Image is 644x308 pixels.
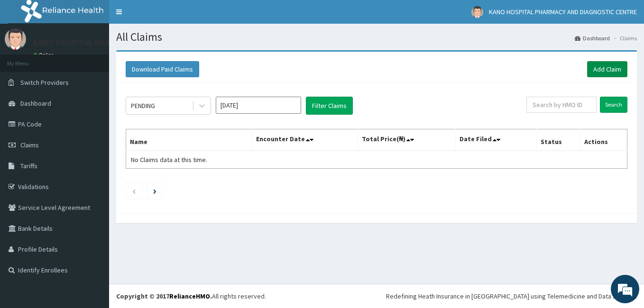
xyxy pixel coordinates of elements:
input: Search by HMO ID [526,97,597,113]
input: Select Month and Year [216,97,301,114]
input: Search [600,97,627,113]
p: KANO HOSPITAL PHARMACY AND DIAGNOSTIC CENTRE [33,38,230,47]
div: Redefining Heath Insurance in [GEOGRAPHIC_DATA] using Telemedicine and Data Science! [386,291,637,301]
a: Next page [153,187,156,195]
th: Actions [580,129,627,151]
a: Previous page [132,187,136,195]
img: User Image [5,28,26,50]
span: Claims [20,141,39,149]
th: Name [126,129,252,151]
th: Total Price(₦) [358,129,455,151]
a: Add Claim [587,61,627,77]
footer: All rights reserved. [109,284,644,308]
div: PENDING [131,101,155,110]
span: No Claims data at this time. [131,155,207,164]
button: Download Paid Claims [126,61,199,77]
span: Dashboard [20,99,51,108]
a: Online [33,52,56,58]
li: Claims [611,34,637,42]
strong: Copyright © 2017 . [116,292,212,300]
span: KANO HOSPITAL PHARMACY AND DIAGNOSTIC CENTRE [489,8,637,16]
h1: All Claims [116,31,637,43]
th: Encounter Date [252,129,358,151]
th: Date Filed [456,129,537,151]
span: Switch Providers [20,78,69,87]
th: Status [536,129,580,151]
img: User Image [471,6,483,18]
span: Tariffs [20,162,37,170]
button: Filter Claims [306,97,353,115]
a: Dashboard [575,34,610,42]
a: RelianceHMO [169,292,210,300]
